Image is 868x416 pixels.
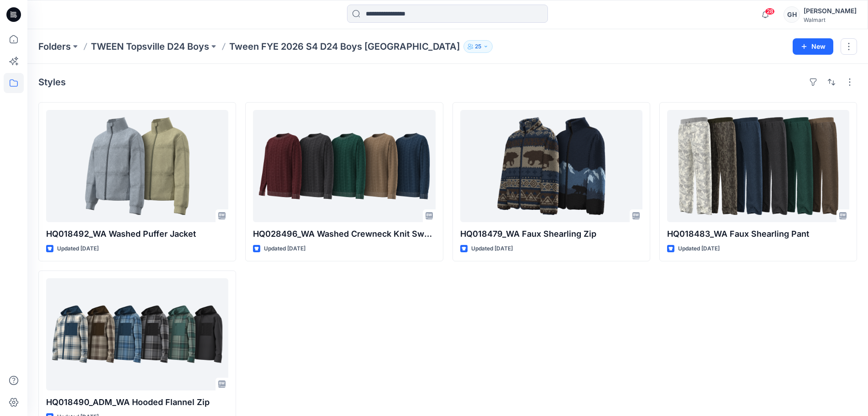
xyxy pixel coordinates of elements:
p: HQ018483_WA Faux Shearling Pant [667,228,849,240]
a: HQ018492_WA Washed Puffer Jacket [46,110,228,222]
p: HQ028496_WA Washed Crewneck Knit Sweater [253,228,435,240]
p: 25 [475,42,481,52]
span: 28 [765,8,775,15]
p: HQ018492_WA Washed Puffer Jacket [46,228,228,240]
div: [PERSON_NAME] [804,5,857,16]
a: TWEEN Topsville D24 Boys [91,40,209,53]
p: Tween FYE 2026 S4 D24 Boys [GEOGRAPHIC_DATA] [229,40,460,53]
p: Updated [DATE] [678,244,720,254]
a: Folders [38,40,71,53]
p: HQ018490_ADM_WA Hooded Flannel Zip [46,396,228,409]
a: HQ018483_WA Faux Shearling Pant [667,110,849,222]
h4: Styles [38,77,66,88]
p: Updated [DATE] [471,244,513,254]
button: 25 [463,40,493,53]
div: GH [784,6,800,23]
a: HQ028496_WA Washed Crewneck Knit Sweater [253,110,435,222]
p: Updated [DATE] [264,244,305,254]
button: New [793,38,833,55]
p: HQ018479_WA Faux Shearling Zip [460,228,642,240]
a: HQ018479_WA Faux Shearling Zip [460,110,642,222]
a: HQ018490_ADM_WA Hooded Flannel Zip [46,278,228,390]
div: Walmart [804,16,857,23]
p: Updated [DATE] [57,244,99,254]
